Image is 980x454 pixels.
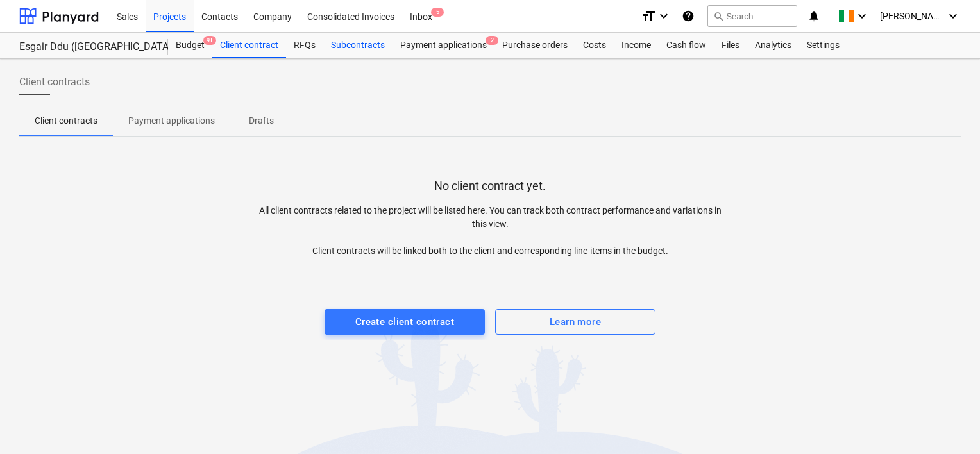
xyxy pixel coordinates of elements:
[434,178,546,194] p: No client contract yet.
[641,8,656,24] i: format_size
[854,8,870,24] i: keyboard_arrow_down
[323,33,393,58] a: Subcontracts
[486,36,498,45] span: 2
[19,74,90,90] span: Client contracts
[286,33,323,58] a: RFQs
[747,33,799,58] a: Analytics
[325,309,485,335] button: Create client contract
[807,8,820,24] i: notifications
[168,33,212,58] a: Budget9+
[19,40,153,54] div: Esgair Ddu ([GEOGRAPHIC_DATA])
[714,33,747,58] a: Files
[707,5,797,27] button: Search
[128,114,215,128] p: Payment applications
[355,314,454,330] div: Create client contract
[431,8,444,17] span: 5
[575,33,614,58] a: Costs
[168,33,212,58] div: Budget
[246,114,276,128] p: Drafts
[494,33,575,58] a: Purchase orders
[550,314,601,330] div: Learn more
[203,36,216,45] span: 9+
[255,204,725,258] p: All client contracts related to the project will be listed here. You can track both contract perf...
[682,8,695,24] i: Knowledge base
[212,33,286,58] a: Client contract
[799,33,847,58] a: Settings
[495,309,655,335] button: Learn more
[656,8,672,24] i: keyboard_arrow_down
[659,33,714,58] a: Cash flow
[945,8,961,24] i: keyboard_arrow_down
[393,33,494,58] a: Payment applications2
[916,392,980,454] iframe: Chat Widget
[393,33,494,58] div: Payment applications
[880,11,944,21] span: [PERSON_NAME]
[713,11,723,21] span: search
[35,114,97,128] p: Client contracts
[614,33,659,58] a: Income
